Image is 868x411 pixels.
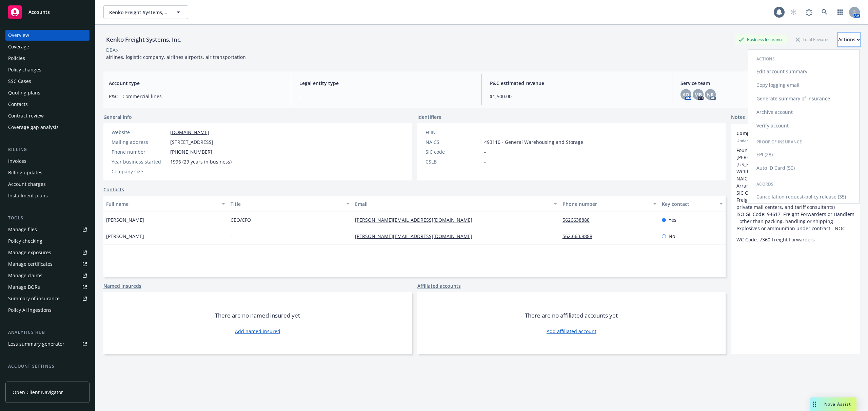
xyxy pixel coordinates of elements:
[5,224,90,235] a: Manage files
[426,158,481,165] div: CSLB
[426,138,481,146] div: NAICS
[802,5,816,19] a: Report a Bug
[707,91,714,98] span: NR
[112,138,167,146] div: Mailing address
[8,167,42,178] div: Billing updates
[5,305,90,316] a: Policy AI ingestions
[8,190,48,201] div: Installment plans
[735,35,787,44] div: Business Insurance
[748,65,860,78] a: Edit account summary
[109,93,283,100] span: P&C - Commercial lines
[5,215,90,221] div: Tools
[170,148,212,155] span: [PHONE_NUMBER]
[662,200,715,208] div: Key contact
[838,33,860,46] button: Actions
[5,179,90,190] a: Account charges
[355,233,478,239] a: [PERSON_NAME][EMAIL_ADDRESS][DOMAIN_NAME]
[736,236,854,243] p: WC Code: 7360 Freight Forwarders
[112,158,167,165] div: Year business started
[5,156,90,167] a: Invoices
[417,113,441,121] span: Identifiers
[106,54,246,60] span: airlines, logistic company, airlines airports, air transportation
[426,148,481,155] div: SIC code
[484,148,486,155] span: -
[736,130,837,137] span: Company Info
[8,224,37,235] div: Manage files
[170,138,213,146] span: [STREET_ADDRESS]
[563,217,595,223] a: 5626638888
[731,113,745,122] span: Notes
[756,56,775,62] span: Actions
[8,305,52,316] div: Policy AI ingestions
[8,53,25,64] div: Policies
[563,233,598,239] a: 562.663.8888
[748,190,860,203] a: Cancellation request-policy release (35)
[8,99,28,110] div: Contacts
[8,270,42,281] div: Manage claims
[5,87,90,98] a: Quoting plans
[215,311,300,320] span: There are no named insured yet
[838,33,860,46] div: Actions
[355,217,478,223] a: [PERSON_NAME][EMAIL_ADDRESS][DOMAIN_NAME]
[103,186,124,193] a: Contacts
[680,80,854,87] span: Service team
[299,93,473,100] span: -
[231,233,232,240] span: -
[5,363,90,370] div: Account settings
[5,99,90,110] a: Contacts
[170,168,172,175] span: -
[810,397,856,411] button: Nova Assist
[5,372,90,383] a: Service team
[5,167,90,178] a: Billing updates
[547,328,596,335] a: Add affiliated account
[5,293,90,304] a: Summary of insurance
[731,124,860,248] div: Company InfoUpdatedby [PERSON_NAME] on [DATE] 5:14 PMFounded in [DATE] by owner [PERSON_NAME]. [P...
[106,233,144,240] span: [PERSON_NAME]
[8,122,59,133] div: Coverage gap analysis
[484,129,486,136] span: -
[170,158,232,165] span: 1996 (29 years in business)
[818,5,831,19] a: Search
[490,93,664,100] span: $1,500.00
[792,35,833,44] div: Total Rewards
[756,181,774,187] span: Acords
[5,270,90,281] a: Manage claims
[8,156,26,167] div: Invoices
[683,91,689,98] span: AO
[228,196,352,212] button: Title
[103,196,228,212] button: Full name
[170,129,209,135] a: [DOMAIN_NAME]
[5,259,90,269] a: Manage certificates
[8,339,64,349] div: Loss summary generator
[824,401,851,407] span: Nova Assist
[8,30,29,41] div: Overview
[484,138,583,146] span: 493110 - General Warehousing and Storage
[112,148,167,155] div: Phone number
[810,397,819,411] div: Drag to move
[8,236,42,246] div: Policy checking
[5,30,90,41] a: Overview
[103,35,184,44] div: Kenko Freight Systems, Inc.
[5,247,90,258] a: Manage exposures
[5,236,90,246] a: Policy checking
[426,129,481,136] div: FEIN
[106,46,119,53] div: DBA: -
[525,311,618,320] span: There are no affiliated accounts yet
[355,200,550,208] div: Email
[5,122,90,133] a: Coverage gap analysis
[5,110,90,121] a: Contract review
[484,158,486,165] span: -
[5,282,90,293] a: Manage BORs
[13,389,63,396] span: Open Client Navigator
[563,200,649,208] div: Phone number
[106,200,218,208] div: Full name
[231,200,342,208] div: Title
[748,161,860,175] a: Auto ID Card (50)
[736,147,854,232] p: Founded in [DATE] by owner [PERSON_NAME]. [PERSON_NAME]# [US_EMPLOYER_IDENTIFICATION_NUMBER] WCIR...
[352,196,560,212] button: Email
[748,119,860,132] a: Verify account
[748,105,860,119] a: Archive account
[5,41,90,52] a: Coverage
[748,92,860,105] a: Generate summary of insurance
[8,76,31,87] div: SSC Cases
